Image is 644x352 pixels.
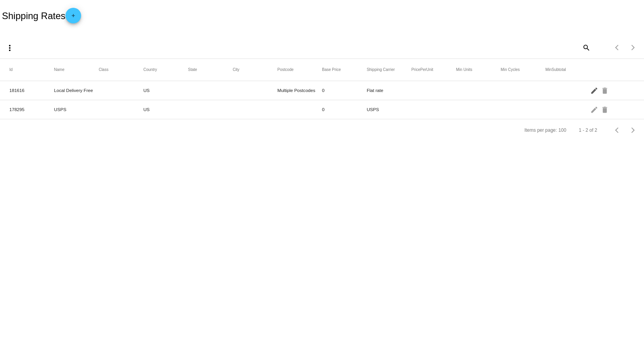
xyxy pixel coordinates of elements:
[610,122,625,138] button: Previous page
[322,86,367,95] mat-cell: 0
[2,8,81,23] h2: Shipping Rates
[99,67,108,72] button: Change sorting for Class
[233,67,239,72] button: Change sorting for City
[625,40,641,55] button: Next page
[625,122,641,138] button: Next page
[322,105,367,114] mat-cell: 0
[143,105,188,114] mat-cell: US
[367,86,412,95] mat-cell: Flat rate
[54,86,99,95] mat-cell: Local Delivery Free
[69,13,78,22] mat-icon: add
[590,84,600,96] mat-icon: edit
[601,84,610,96] mat-icon: delete
[143,86,188,95] mat-cell: US
[188,67,197,72] button: Change sorting for State
[322,67,341,72] button: Change sorting for BasePrice
[9,105,54,114] mat-cell: 178295
[5,43,14,53] mat-icon: more_vert
[54,67,65,72] button: Change sorting for Name
[501,67,520,72] button: Change sorting for MinCycles
[545,67,566,72] button: Change sorting for MinSubtotal
[277,67,294,72] button: Change sorting for Postcode
[367,67,395,72] button: Change sorting for ShippingCarrier
[456,67,472,72] button: Change sorting for MinUnits
[277,86,322,95] mat-cell: Multiple Postcodes
[579,127,597,133] div: 1 - 2 of 2
[54,105,99,114] mat-cell: USPS
[590,103,600,115] mat-icon: edit
[559,127,566,133] div: 100
[524,127,557,133] div: Items per page:
[9,67,12,72] button: Change sorting for Id
[411,67,433,72] button: Change sorting for PricePerUnit
[367,105,412,114] mat-cell: USPS
[9,86,54,95] mat-cell: 181616
[143,67,157,72] button: Change sorting for Country
[610,40,625,55] button: Previous page
[601,103,610,115] mat-icon: delete
[581,41,591,53] mat-icon: search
